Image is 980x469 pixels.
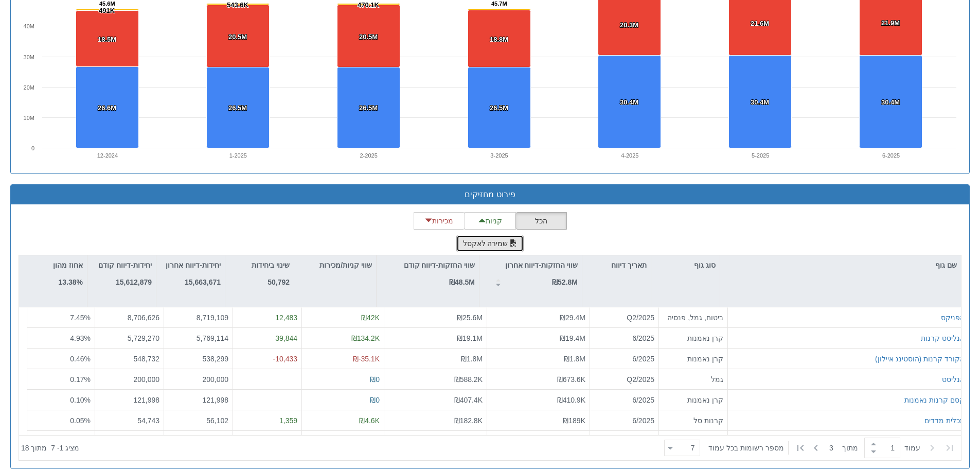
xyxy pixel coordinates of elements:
[99,312,159,323] div: 8,706,626
[904,395,965,405] button: קסם קרנות נאמנות
[563,416,585,425] span: ₪189K
[457,334,483,342] span: ₪19.1M
[24,84,34,91] text: 20M
[881,98,900,106] tspan: 30.4M
[98,36,116,43] tspan: 18.5M
[24,115,34,121] text: 10M
[921,333,965,343] button: אנליסט קרנות
[294,255,376,275] div: שווי קניות/מכירות
[454,396,483,404] span: ₪407.4K
[237,354,297,364] div: -10,433
[924,415,965,426] div: תכלית מדדים
[660,437,959,459] div: ‏ מתוך
[663,354,723,364] div: קרן נאמנות
[370,396,380,404] span: ₪0
[53,259,83,271] p: אחוז מהון
[515,212,567,230] button: הכל
[359,104,378,112] tspan: 26.5M
[24,54,34,60] text: 30M
[237,312,297,323] div: 12,483
[359,416,380,425] span: ₪4.6K
[358,1,380,9] tspan: 470.1K
[98,259,152,271] p: יחידות-דיווח קודם
[237,415,297,426] div: 1,359
[359,33,378,41] tspan: 20.5M
[490,152,508,159] text: 3-2025
[360,152,378,159] text: 2-2025
[227,1,249,9] tspan: 543.6K
[229,152,247,159] text: 1-2025
[557,375,585,384] span: ₪673.6K
[557,396,585,404] span: ₪410.9K
[168,415,228,426] div: 56,102
[663,415,723,426] div: קרנות סל
[59,278,83,286] strong: 13.38%
[829,443,842,453] span: 3
[228,104,247,112] tspan: 26.5M
[404,259,475,271] p: שווי החזקות-דיווח קודם
[21,437,79,459] div: ‏מציג 1 - 7 ‏ מתוך 18
[353,355,380,363] span: ₪-35.1K
[751,20,769,27] tspan: 21.6M
[720,255,961,275] div: שם גוף
[941,312,965,323] button: הפניקס
[168,374,228,385] div: 200,000
[594,333,654,343] div: 6/2025
[99,1,115,7] tspan: 45.6M
[99,333,159,343] div: 5,729,270
[454,375,483,384] span: ₪588.2K
[942,374,965,385] button: אנליסט
[582,255,651,275] div: תאריך דיווח
[31,354,91,364] div: 0.46 %
[594,395,654,405] div: 6/2025
[449,278,475,286] strong: ₪48.5M
[454,416,483,425] span: ₪182.8K
[228,33,247,41] tspan: 20.5M
[904,443,920,453] span: ‏עמוד
[564,355,585,363] span: ₪1.8M
[490,36,508,43] tspan: 18.8M
[116,278,152,286] strong: 15,612,879
[651,255,720,275] div: סוג גוף
[99,395,159,405] div: 121,998
[881,19,900,27] tspan: 21.9M
[456,235,524,252] button: שמירה לאקסל
[185,278,221,286] strong: 15,663,671
[166,259,221,271] p: יחידות-דיווח אחרון
[552,278,578,286] strong: ₪52.8M
[31,145,34,151] text: 0
[594,354,654,364] div: 6/2025
[99,7,115,14] tspan: 491K
[31,415,91,426] div: 0.05 %
[24,23,34,29] text: 40M
[752,152,769,159] text: 5-2025
[252,259,290,271] p: שינוי ביחידות
[461,355,483,363] span: ₪1.8M
[168,395,228,405] div: 121,998
[98,104,116,112] tspan: 26.6M
[560,334,585,342] span: ₪19.4M
[594,374,654,385] div: Q2/2025
[663,395,723,405] div: קרן נאמנות
[505,259,578,271] p: שווי החזקות-דיווח אחרון
[621,152,638,159] text: 4-2025
[620,21,638,29] tspan: 20.3M
[31,312,91,323] div: 7.45 %
[875,354,965,364] button: אקורד קרנות (הוסטינג איילון)
[31,333,91,343] div: 4.93 %
[594,312,654,323] div: Q2/2025
[457,314,483,322] span: ₪25.6M
[490,104,508,112] tspan: 26.5M
[168,354,228,364] div: 538,299
[99,374,159,385] div: 200,000
[31,374,91,385] div: 0.17 %
[414,212,465,230] button: מכירות
[370,375,380,384] span: ₪0
[19,190,961,199] h3: פירוט מחזיקים
[663,312,723,323] div: ביטוח, גמל, פנסיה
[708,443,784,453] span: ‏מספר רשומות בכל עמוד
[99,354,159,364] div: 548,732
